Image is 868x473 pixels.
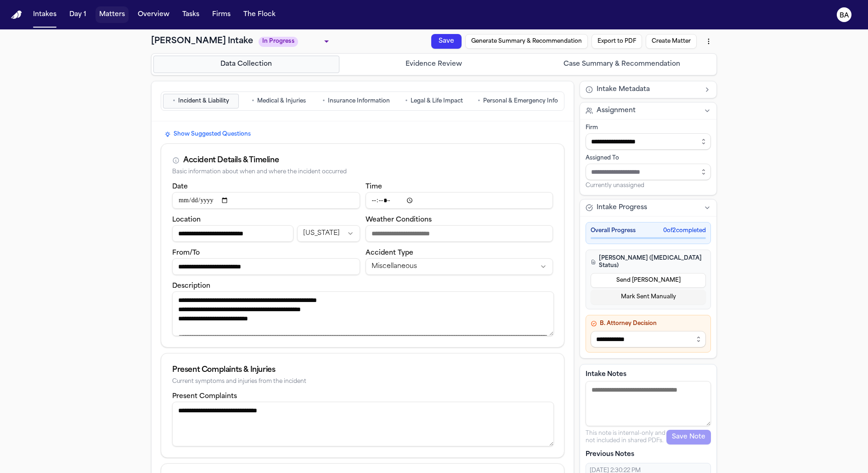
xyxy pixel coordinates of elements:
[209,6,234,23] button: Firms
[172,183,188,190] label: Date
[580,103,716,119] button: Assignment
[478,97,480,106] span: •
[591,290,706,304] button: Mark Sent Manually
[29,6,60,23] button: Intakes
[161,129,254,140] button: Show Suggested Questions
[153,56,339,73] button: Go to Data Collection step
[580,81,716,98] button: Intake Metadata
[179,6,203,23] button: Tasks
[473,94,562,108] button: Go to Personal & Emergency Info
[597,203,647,212] span: Intake Progress
[366,217,432,223] label: Weather Conditions
[134,6,173,23] button: Overview
[366,250,413,256] label: Accident Type
[172,225,293,242] input: Incident location
[172,378,553,385] div: Current symptoms and injuries from the incident
[597,106,636,115] span: Assignment
[483,97,558,105] span: Personal & Emergency Info
[586,124,711,131] div: Firm
[586,450,711,459] p: Previous Notes
[172,393,237,400] label: Present Complaints
[597,85,650,94] span: Intake Metadata
[411,97,463,105] span: Legal & Life Impact
[396,94,472,108] button: Go to Legal & Life Impact
[591,255,706,269] h4: [PERSON_NAME] ([MEDICAL_DATA] Status)
[646,34,697,49] button: Create Matter
[529,56,715,73] button: Go to Case Summary & Recommendation step
[592,34,642,49] button: Export to PDF
[183,155,279,166] div: Accident Details & Timeline
[172,291,554,336] textarea: Incident description
[259,37,298,47] span: In Progress
[11,11,22,19] a: Home
[172,365,553,376] div: Present Complaints & Injuries
[259,35,332,48] div: Update intake status
[151,35,253,48] h1: [PERSON_NAME] Intake
[172,192,360,209] input: Incident date
[66,6,90,23] button: Day 1
[163,94,239,108] button: Go to Incident & Liability
[240,6,279,23] button: The Flock
[172,250,200,256] label: From/To
[153,56,715,73] nav: Intake steps
[172,402,554,446] textarea: Present complaints
[172,217,201,223] label: Location
[172,283,210,290] label: Description
[465,34,588,49] button: Generate Summary & Recommendation
[173,97,175,106] span: •
[591,227,636,234] span: Overall Progress
[322,97,325,106] span: •
[586,164,711,180] input: Assign to staff member
[241,94,316,108] button: Go to Medical & Injuries
[586,133,711,150] input: Select firm
[586,381,711,426] textarea: Intake notes
[366,225,553,242] input: Weather conditions
[96,6,129,23] button: Matters
[172,258,360,275] input: From/To destination
[663,227,706,234] span: 0 of 2 completed
[341,56,527,73] button: Go to Evidence Review step
[591,273,706,288] button: Send [PERSON_NAME]
[591,320,706,327] h4: B. Attorney Decision
[297,225,360,242] button: Incident state
[586,430,666,445] p: This note is internal-only and not included in shared PDFs.
[586,370,711,379] label: Intake Notes
[700,33,717,50] button: More actions
[405,97,408,106] span: •
[172,169,553,176] div: Basic information about when and where the incident occurred
[318,94,394,108] button: Go to Insurance Information
[328,97,390,105] span: Insurance Information
[252,97,254,106] span: •
[257,97,306,105] span: Medical & Injuries
[366,192,553,209] input: Incident time
[178,97,229,105] span: Incident & Liability
[431,34,462,49] button: Save
[580,199,716,216] button: Intake Progress
[586,182,644,189] span: Currently unassigned
[366,183,382,190] label: Time
[11,11,22,19] img: Finch Logo
[586,154,711,162] div: Assigned To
